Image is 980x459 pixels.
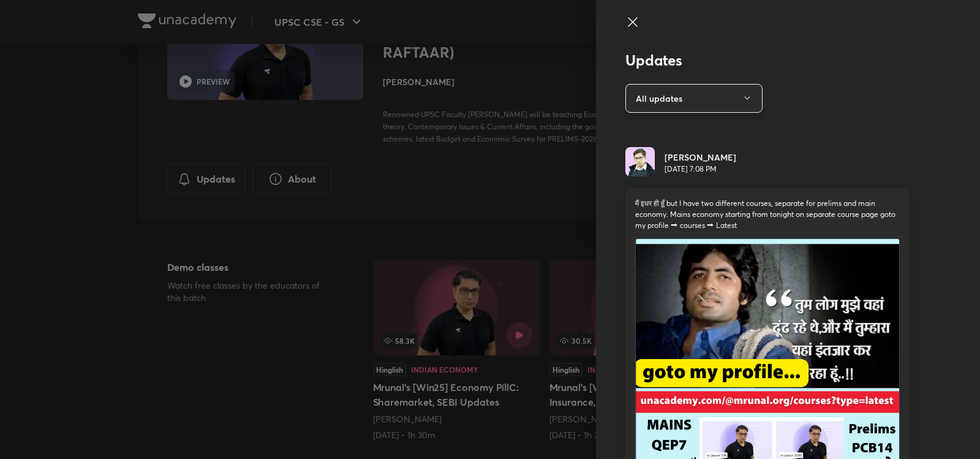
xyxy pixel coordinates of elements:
h6: [PERSON_NAME] [665,151,736,164]
button: All updates [625,84,763,113]
p: [DATE] 7:08 PM [665,164,736,175]
h3: Updates [625,51,910,69]
img: Avatar [625,147,655,176]
p: मैं इधर ही हूँ but I have two different courses, separate for prelims and main economy. Mains eco... [635,198,900,231]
